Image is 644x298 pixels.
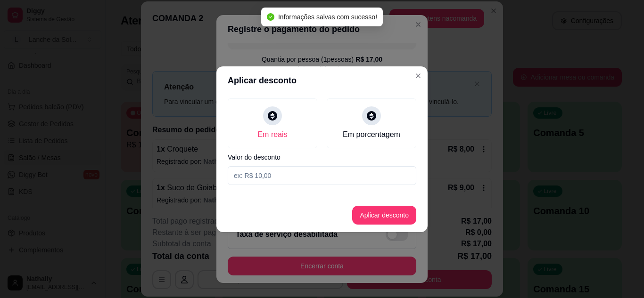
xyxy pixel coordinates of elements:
span: Informações salvas com sucesso! [278,13,377,21]
div: Em reais [257,129,287,140]
header: Aplicar desconto [216,66,428,95]
span: check-circle [267,13,274,21]
input: Valor do desconto [228,166,416,185]
button: Aplicar desconto [352,206,416,225]
div: Em porcentagem [343,129,400,140]
label: Valor do desconto [228,154,416,161]
button: Close [411,68,426,83]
